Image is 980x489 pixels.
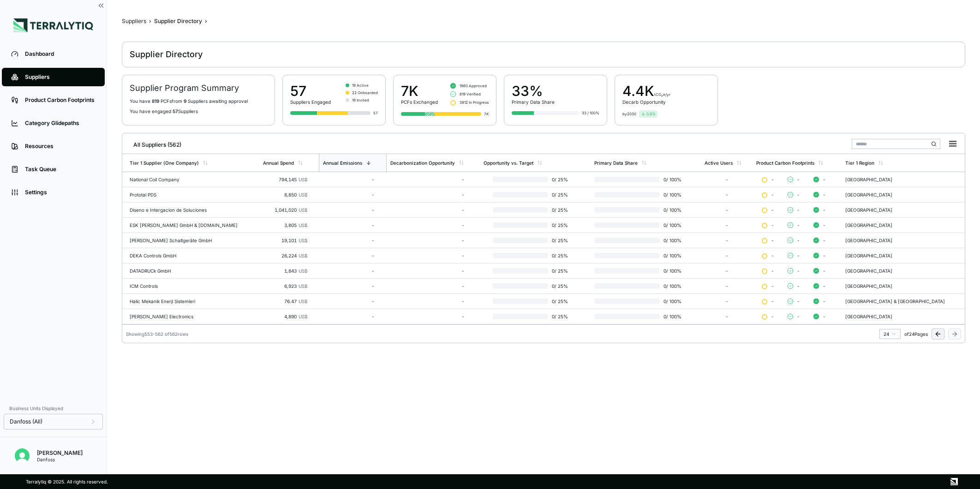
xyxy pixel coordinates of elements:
div: - [323,177,374,182]
div: - [323,192,374,197]
div: - [705,283,749,289]
div: - [323,253,374,258]
div: - [390,298,464,304]
div: Settings [25,189,96,196]
div: Category Glidepaths [25,119,96,127]
div: 6,923 [263,283,307,289]
div: 76.47 [263,298,307,304]
div: - [705,192,749,197]
div: - [323,238,374,243]
div: - [705,298,749,304]
div: Product Carbon Footprints [25,96,96,104]
span: 819 [152,98,159,104]
span: - [823,314,825,319]
span: - [797,222,800,228]
div: - [323,207,374,213]
span: - [771,298,774,304]
div: Annual Spend [263,160,294,166]
span: - [823,283,825,289]
div: DEKA Controls GmbH [130,253,256,258]
div: Active Users [705,160,733,166]
div: [GEOGRAPHIC_DATA] [845,238,961,243]
div: Annual Emissions [323,160,362,166]
div: [PERSON_NAME] Electronics [130,314,256,319]
span: US$ [299,207,307,213]
img: Erato Panayiotou [15,448,30,463]
span: - [771,222,774,228]
div: [GEOGRAPHIC_DATA] [845,207,961,213]
div: - [705,207,749,213]
div: - [323,314,374,319]
span: US$ [299,238,307,243]
span: - [797,283,800,289]
div: Diseno e Intergacion de Soluciones [130,207,256,213]
span: tCO₂e/yr [654,92,670,97]
div: - [705,253,749,258]
span: 0 / 100 % [660,314,683,319]
div: 33 / 100% [582,110,599,116]
div: - [705,314,749,319]
span: 0 / 100 % [660,298,683,304]
div: [PERSON_NAME] Schaltgeräte GmbH [130,238,256,243]
span: - [797,253,800,258]
div: Tier 1 Supplier (One Company) [130,160,199,166]
div: Decarb Opportunity [622,99,670,105]
span: of 24 Pages [904,331,928,337]
div: 8,850 [263,192,307,197]
span: US$ [299,283,307,289]
div: - [390,268,464,274]
span: - [797,314,800,319]
div: - [323,268,374,274]
span: 0 / 25 % [548,268,573,274]
span: - [823,177,825,182]
div: 19,101 [263,238,307,243]
div: PCFs Exchanged [401,99,438,105]
div: - [390,207,464,213]
div: [GEOGRAPHIC_DATA] [845,177,961,182]
div: Primary Data Share [512,99,555,105]
div: [GEOGRAPHIC_DATA] [845,283,961,289]
div: Prototal PDS [130,192,256,197]
div: - [390,314,464,319]
div: [GEOGRAPHIC_DATA] & [GEOGRAPHIC_DATA] [845,298,961,304]
div: - [323,298,374,304]
span: 57 [173,108,178,114]
div: Decarbonization Opportunity [390,160,455,166]
span: 0 / 25 % [548,314,573,319]
div: Showing 553 - 562 of 562 rows [126,331,188,337]
div: Dashboard [25,50,96,58]
span: - [797,177,800,182]
div: Suppliers [25,73,96,81]
div: Supplier Directory [130,49,203,60]
div: Opportunity vs. Target [484,160,533,166]
span: - [823,253,825,258]
div: 794,145 [263,177,307,182]
div: ICM Controls [130,283,256,289]
div: Supplier Directory [154,18,202,25]
div: Resources [25,143,96,150]
span: 0 / 25 % [548,192,573,197]
span: US$ [299,298,307,304]
span: 0 / 25 % [548,222,573,228]
div: 24 [884,331,896,337]
span: - [771,207,774,213]
span: 0 / 25 % [548,253,573,258]
div: [PERSON_NAME] [37,449,83,457]
span: › [205,18,207,25]
div: 7K [401,83,438,99]
span: 0 / 25 % [548,283,573,289]
span: 1960 Approved [460,83,487,89]
div: 4,890 [263,314,307,319]
button: 24 [879,329,901,339]
div: - [705,222,749,228]
div: [GEOGRAPHIC_DATA] [845,192,961,197]
div: Suppliers Engaged [290,99,331,105]
div: 26,224 [263,253,307,258]
div: - [705,177,749,182]
span: US$ [299,253,307,258]
span: - [771,192,774,197]
div: Halic Mekanik Enerji Sistemleri [130,298,256,304]
span: 0 / 100 % [660,253,683,258]
img: Logo [13,18,93,32]
div: - [705,238,749,243]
